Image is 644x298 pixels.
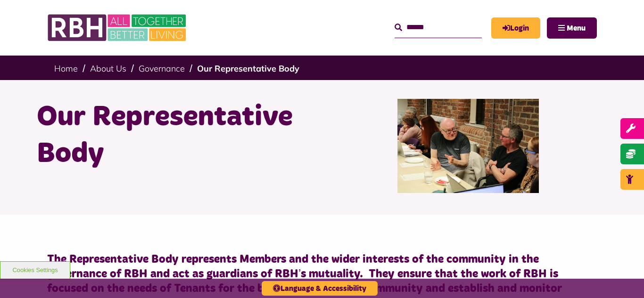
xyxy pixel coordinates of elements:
a: MyRBH [491,17,540,39]
h1: Our Representative Body [37,99,315,172]
img: RBH [47,9,189,46]
iframe: Netcall Web Assistant for live chat [602,256,644,298]
span: Menu [567,24,586,32]
a: About Us [90,63,126,74]
a: Home [54,63,78,74]
button: Navigation [547,17,597,39]
img: Rep Body [397,99,539,193]
a: Governance [139,63,185,74]
button: Language & Accessibility [262,281,378,296]
a: Our Representative Body [197,63,299,74]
